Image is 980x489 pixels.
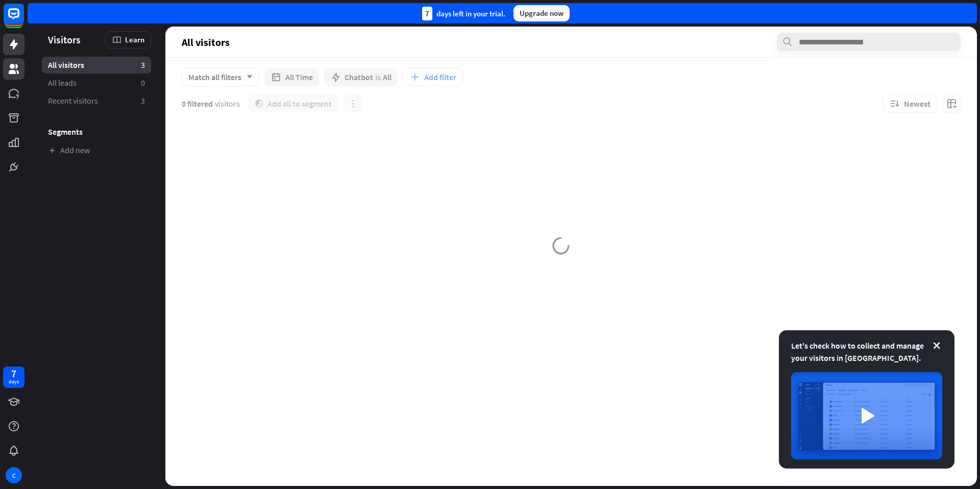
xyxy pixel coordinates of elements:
a: All leads 0 [42,75,151,91]
div: 7 [11,369,16,378]
h3: Segments [42,127,151,137]
span: All visitors [48,60,84,70]
a: Add new [42,142,151,159]
img: image [791,372,942,459]
button: Open LiveChat chat widget [8,4,39,35]
div: 7 [422,7,432,20]
div: days [9,378,19,385]
span: Visitors [48,34,81,45]
aside: 3 [141,60,145,70]
a: Recent visitors 3 [42,92,151,109]
span: All visitors [182,36,230,48]
div: Upgrade now [513,5,570,21]
a: 7 days [3,366,24,388]
aside: 0 [141,78,145,88]
span: Learn [125,35,144,44]
div: days left in your trial. [422,7,505,20]
span: Recent visitors [48,95,98,106]
aside: 3 [141,95,145,106]
div: C [6,467,22,483]
div: Let's check how to collect and manage your visitors in [GEOGRAPHIC_DATA]. [791,339,942,364]
span: All leads [48,78,77,88]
